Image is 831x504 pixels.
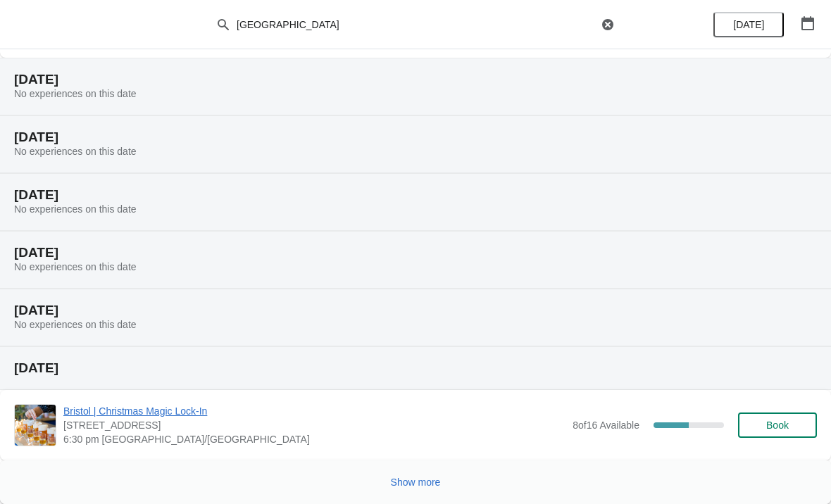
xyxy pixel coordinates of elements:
[14,246,817,260] h2: [DATE]
[733,19,764,30] span: [DATE]
[63,404,566,418] span: Bristol | Christmas Magic Lock-In
[15,405,56,446] img: Bristol | Christmas Magic Lock-In | 73 Park Street, Bristol, BS1 5PB | 6:30 pm Europe/London
[738,412,817,438] button: Book
[236,12,598,37] input: Search
[14,319,137,330] span: No experiences on this date
[14,361,817,375] h2: [DATE]
[14,303,817,317] h2: [DATE]
[14,130,817,144] h2: [DATE]
[63,432,566,446] span: 6:30 pm [GEOGRAPHIC_DATA]/[GEOGRAPHIC_DATA]
[601,18,615,32] button: Clear
[573,420,639,431] span: 8 of 16 Available
[766,420,789,431] span: Book
[385,470,446,495] button: Show more
[14,261,137,272] span: No experiences on this date
[14,73,817,87] h2: [DATE]
[14,188,817,202] h2: [DATE]
[14,146,137,157] span: No experiences on this date
[713,12,784,37] button: [DATE]
[63,418,566,432] span: [STREET_ADDRESS]
[391,477,441,488] span: Show more
[14,88,137,99] span: No experiences on this date
[14,203,137,215] span: No experiences on this date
